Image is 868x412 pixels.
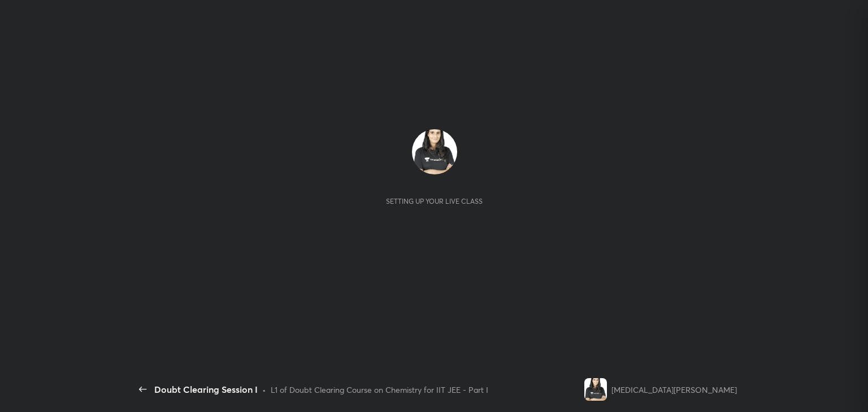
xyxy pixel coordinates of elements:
[386,197,483,205] div: Setting up your live class
[412,129,457,174] img: e2dc86af211748acb2d2b16e8b6580ae.jpg
[262,384,266,396] div: •
[584,378,607,401] img: e2dc86af211748acb2d2b16e8b6580ae.jpg
[154,383,258,396] div: Doubt Clearing Session I
[611,384,737,396] div: [MEDICAL_DATA][PERSON_NAME]
[271,384,488,396] div: L1 of Doubt Clearing Course on Chemistry for IIT JEE - Part I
